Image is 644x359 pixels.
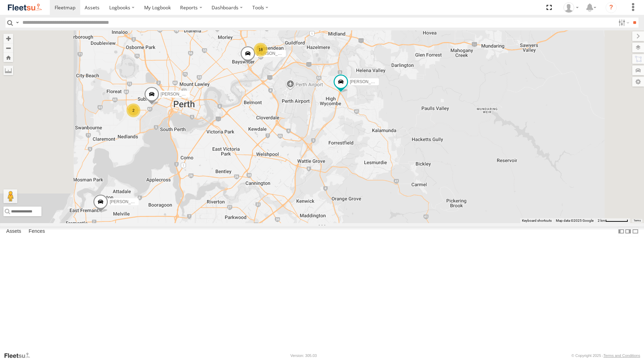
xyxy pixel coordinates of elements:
a: Visit our Website [4,352,36,359]
div: © Copyright 2025 - [571,353,640,358]
div: Version: 305.03 [290,353,317,358]
label: Fences [25,227,48,237]
div: Brodie Richardson [561,2,581,13]
button: Zoom Home [3,53,13,62]
span: Map data ©2025 Google [556,219,594,222]
button: Zoom out [3,43,13,53]
label: Search Filter Options [616,18,631,28]
label: Measure [3,66,13,75]
span: [PERSON_NAME] - 1GRO876 [160,92,217,97]
button: Drag Pegman onto the map to open Street View [3,189,17,203]
span: 2 km [598,219,605,222]
button: Map scale: 2 km per 62 pixels [596,218,630,223]
div: 18 [254,43,268,57]
label: Search Query [15,18,20,28]
span: [PERSON_NAME] - 1IAU453 - 0408 092 213 [350,80,433,84]
label: Assets [3,227,25,237]
a: Terms and Conditions [604,353,640,358]
button: Zoom in [3,34,13,43]
i: ? [606,2,617,13]
div: 2 [127,103,140,117]
label: Dock Summary Table to the Right [625,227,632,237]
a: Terms [634,219,641,222]
button: Keyboard shortcuts [522,218,552,223]
label: Dock Summary Table to the Left [618,227,625,237]
label: Hide Summary Table [632,227,639,237]
label: Map Settings [632,77,644,87]
span: [PERSON_NAME] - 1HFT753 - 0455 979 317 [110,199,194,204]
img: fleetsu-logo-horizontal.svg [7,3,43,12]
